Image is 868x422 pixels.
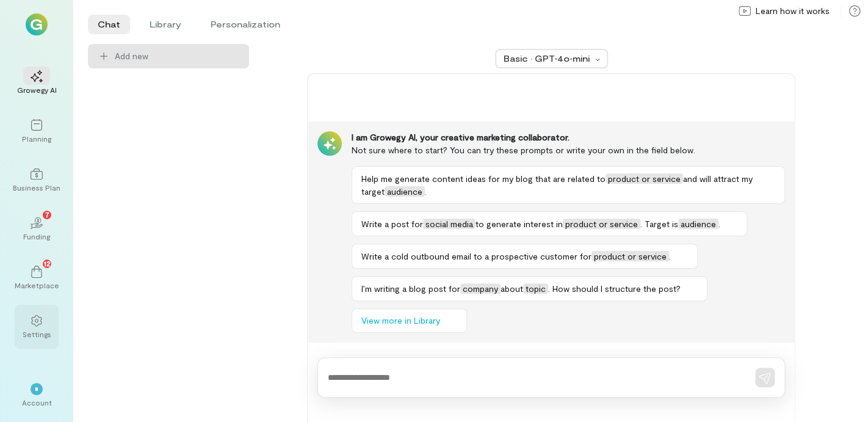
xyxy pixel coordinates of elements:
[88,15,130,34] li: Chat
[591,251,669,261] span: product or service
[678,219,718,229] span: audience
[15,158,59,202] a: Business Plan
[425,186,427,197] span: .
[640,219,678,229] span: . Target is
[23,329,51,339] div: Settings
[361,251,591,261] span: Write a cold outbound email to a prospective customer for
[423,219,476,229] span: social media
[15,207,59,251] a: Funding
[15,305,59,349] a: Settings
[385,186,425,197] span: audience
[352,131,785,144] div: I am Growegy AI, your creative marketing collaborator.
[523,283,548,294] span: topic
[501,283,523,294] span: about
[352,244,698,269] button: Write a cold outbound email to a prospective customer forproduct or service.
[140,15,191,34] li: Library
[44,258,51,269] span: 12
[352,144,785,156] div: Not sure where to start? You can try these prompts or write your own in the field below.
[45,209,49,220] span: 7
[460,283,501,294] span: company
[115,50,148,62] span: Add new
[15,280,59,290] div: Marketplace
[361,283,460,294] span: I’m writing a blog post for
[15,256,59,300] a: Marketplace
[201,15,290,34] li: Personalization
[13,183,60,192] div: Business Plan
[361,315,440,327] span: View more in Library
[504,53,591,65] div: Basic · GPT‑4o‑mini
[17,85,57,95] div: Growegy AI
[606,173,683,184] span: product or service
[352,211,747,236] button: Write a post forsocial mediato generate interest inproduct or service. Target isaudience.
[361,219,423,229] span: Write a post for
[23,231,50,241] div: Funding
[669,251,671,261] span: .
[476,219,563,229] span: to generate interest in
[15,60,59,104] a: Growegy AI
[15,373,59,417] div: *Account
[361,173,606,184] span: Help me generate content ideas for my blog that are related to
[352,308,467,333] button: View more in Library
[22,134,51,144] div: Planning
[563,219,640,229] span: product or service
[22,398,52,407] div: Account
[352,166,785,204] button: Help me generate content ideas for my blog that are related toproduct or serviceand will attract ...
[718,219,720,229] span: .
[548,283,681,294] span: . How should I structure the post?
[756,5,830,17] span: Learn how it works
[352,276,707,301] button: I’m writing a blog post forcompanyabouttopic. How should I structure the post?
[15,109,59,153] a: Planning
